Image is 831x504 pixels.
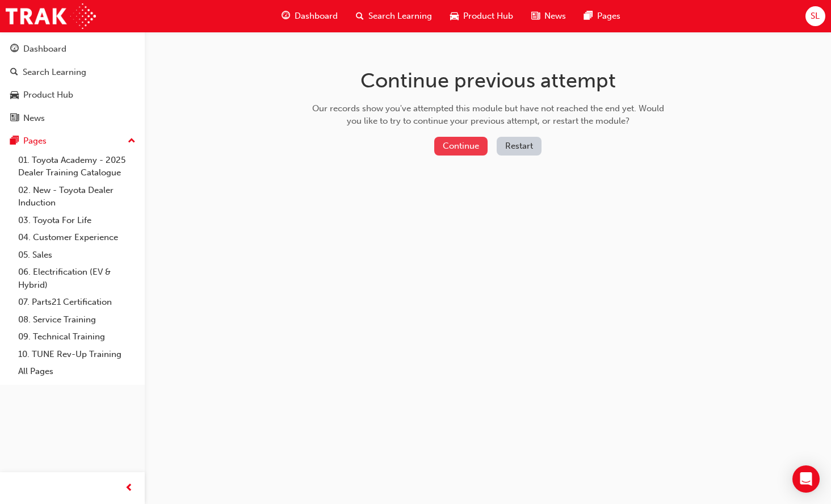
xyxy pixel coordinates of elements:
[14,346,140,363] a: 10. TUNE Rev-Up Training
[23,112,45,125] div: News
[125,481,133,495] span: prev-icon
[23,43,66,56] div: Dashboard
[544,10,566,23] span: News
[441,5,522,28] a: car-iconProduct Hub
[14,182,140,212] a: 02. New - Toyota Dealer Induction
[308,68,668,93] h1: Continue previous attempt
[10,136,19,146] span: pages-icon
[792,465,820,493] div: Open Intercom Messenger
[5,131,140,152] button: Pages
[282,9,290,23] span: guage-icon
[10,44,19,54] span: guage-icon
[434,137,488,156] button: Continue
[23,135,47,148] div: Pages
[347,5,441,28] a: search-iconSearch Learning
[308,102,668,128] div: Our records show you've attempted this module but have not reached the end yet. Would you like to...
[10,68,18,78] span: search-icon
[356,9,364,23] span: search-icon
[10,114,19,124] span: news-icon
[14,311,140,329] a: 08. Service Training
[23,89,73,102] div: Product Hub
[5,62,140,83] a: Search Learning
[295,10,338,23] span: Dashboard
[811,10,820,23] span: SL
[14,152,140,182] a: 01. Toyota Academy - 2025 Dealer Training Catalogue
[272,5,347,28] a: guage-iconDashboard
[450,9,459,23] span: car-icon
[575,5,629,28] a: pages-iconPages
[531,9,540,23] span: news-icon
[14,229,140,246] a: 04. Customer Experience
[14,263,140,293] a: 06. Electrification (EV & Hybrid)
[6,3,96,29] img: Trak
[10,90,19,100] span: car-icon
[597,10,620,23] span: Pages
[23,66,86,79] div: Search Learning
[128,134,136,149] span: up-icon
[497,137,542,156] button: Restart
[522,5,575,28] a: news-iconNews
[584,9,593,23] span: pages-icon
[368,10,432,23] span: Search Learning
[5,36,140,131] button: DashboardSearch LearningProduct HubNews
[14,328,140,346] a: 09. Technical Training
[805,6,825,26] button: SL
[5,108,140,129] a: News
[14,246,140,264] a: 05. Sales
[5,39,140,60] a: Dashboard
[14,293,140,311] a: 07. Parts21 Certification
[14,212,140,229] a: 03. Toyota For Life
[5,85,140,106] a: Product Hub
[463,10,513,23] span: Product Hub
[14,363,140,380] a: All Pages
